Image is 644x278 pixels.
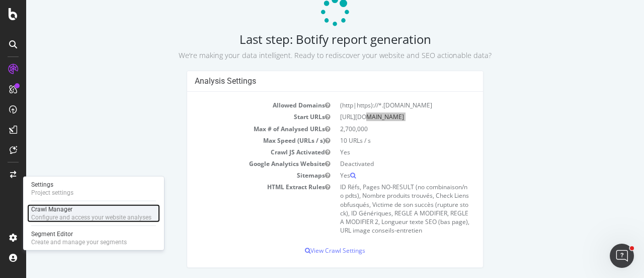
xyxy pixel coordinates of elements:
[309,181,449,236] td: ID Réfs, Pages NO-RESULT (no combinaison/no pdts), Nombre produits trouvés, Check Liens obfusqués...
[309,123,449,135] td: 2,700,000
[31,213,151,221] div: Configure and access your website analyses
[169,158,309,170] td: Google Analytics Website
[169,170,309,181] td: Sitemaps
[169,111,309,123] td: Start URLs
[309,158,449,170] td: Deactivated
[27,180,160,198] a: SettingsProject settings
[169,123,309,135] td: Max # of Analysed URLs
[309,135,449,146] td: 10 URLs / s
[7,32,611,61] h2: Last step: Botify report generation
[169,146,309,158] td: Crawl JS Activated
[152,50,465,60] small: We’re making your data intelligent. Ready to rediscover your website and SEO actionable data?
[31,238,127,246] div: Create and manage your segments
[169,246,449,255] p: View Crawl Settings
[27,204,160,223] a: Crawl ManagerConfigure and access your website analyses
[169,99,309,111] td: Allowed Domains
[27,229,160,247] a: Segment EditorCreate and manage your segments
[31,189,73,197] div: Project settings
[309,99,449,111] td: (http|https)://*.[DOMAIN_NAME]
[31,181,73,189] div: Settings
[169,181,309,236] td: HTML Extract Rules
[31,205,151,213] div: Crawl Manager
[31,230,127,238] div: Segment Editor
[169,76,449,86] h4: Analysis Settings
[610,244,634,268] iframe: Intercom live chat
[169,135,309,146] td: Max Speed (URLs / s)
[309,111,449,123] td: [URL][DOMAIN_NAME]
[309,146,449,158] td: Yes
[309,170,449,181] td: Yes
